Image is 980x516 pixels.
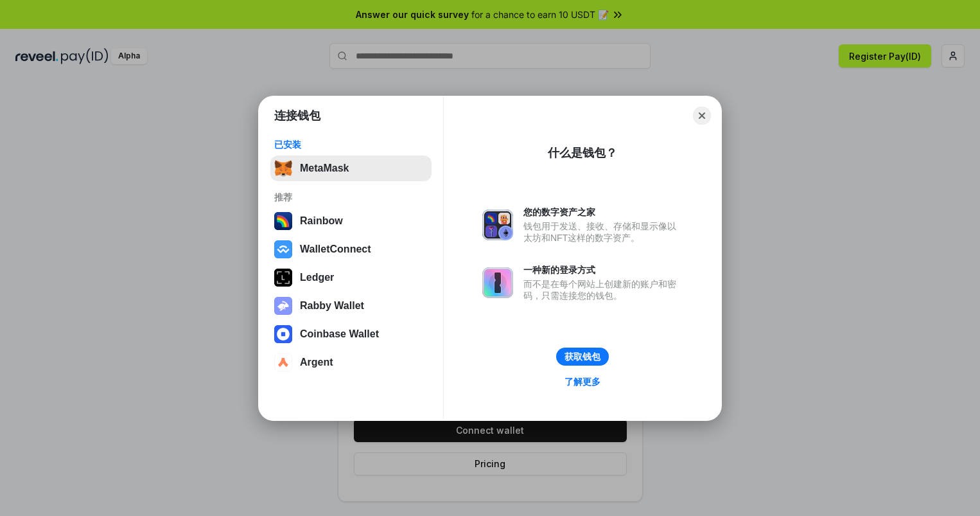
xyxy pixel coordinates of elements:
img: svg+xml,%3Csvg%20xmlns%3D%22http%3A%2F%2Fwww.w3.org%2F2000%2Fsvg%22%20fill%3D%22none%22%20viewBox... [482,209,513,240]
button: Close [693,107,711,125]
h1: 连接钱包 [274,108,320,123]
div: 什么是钱包？ [548,145,617,161]
button: MetaMask [270,156,432,181]
a: 了解更多 [557,373,608,390]
button: Coinbase Wallet [270,321,432,347]
div: MetaMask [300,163,349,174]
div: 一种新的登录方式 [523,264,683,276]
img: svg+xml,%3Csvg%20width%3D%2228%22%20height%3D%2228%22%20viewBox%3D%220%200%2028%2028%22%20fill%3D... [274,353,292,371]
div: Ledger [300,272,334,283]
img: svg+xml,%3Csvg%20width%3D%22120%22%20height%3D%22120%22%20viewBox%3D%220%200%20120%20120%22%20fil... [274,212,292,230]
div: WalletConnect [300,244,371,255]
button: Ledger [270,265,432,290]
div: Argent [300,357,333,368]
img: svg+xml,%3Csvg%20width%3D%2228%22%20height%3D%2228%22%20viewBox%3D%220%200%2028%2028%22%20fill%3D... [274,325,292,343]
button: WalletConnect [270,236,432,262]
img: svg+xml,%3Csvg%20fill%3D%22none%22%20height%3D%2233%22%20viewBox%3D%220%200%2035%2033%22%20width%... [274,159,292,177]
div: Rainbow [300,215,343,227]
div: 钱包用于发送、接收、存储和显示像以太坊和NFT这样的数字资产。 [523,220,683,244]
div: Rabby Wallet [300,300,364,312]
img: svg+xml,%3Csvg%20width%3D%2228%22%20height%3D%2228%22%20viewBox%3D%220%200%2028%2028%22%20fill%3D... [274,240,292,258]
button: Rainbow [270,208,432,234]
button: Argent [270,350,432,375]
div: 推荐 [274,191,428,203]
img: svg+xml,%3Csvg%20xmlns%3D%22http%3A%2F%2Fwww.w3.org%2F2000%2Fsvg%22%20fill%3D%22none%22%20viewBox... [482,267,513,298]
div: 了解更多 [564,376,600,387]
div: 您的数字资产之家 [523,206,683,218]
img: svg+xml,%3Csvg%20xmlns%3D%22http%3A%2F%2Fwww.w3.org%2F2000%2Fsvg%22%20fill%3D%22none%22%20viewBox... [274,297,292,315]
div: 而不是在每个网站上创建新的账户和密码，只需连接您的钱包。 [523,278,683,301]
button: 获取钱包 [556,348,609,366]
div: 获取钱包 [564,351,600,362]
img: svg+xml,%3Csvg%20xmlns%3D%22http%3A%2F%2Fwww.w3.org%2F2000%2Fsvg%22%20width%3D%2228%22%20height%3... [274,269,292,287]
div: 已安装 [274,139,428,150]
button: Rabby Wallet [270,293,432,319]
div: Coinbase Wallet [300,328,379,340]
